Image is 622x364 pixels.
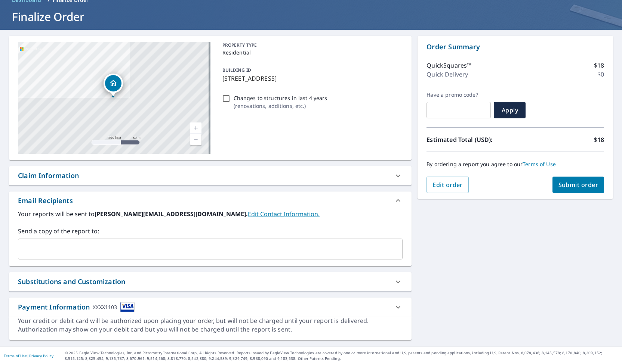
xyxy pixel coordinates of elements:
p: QuickSquares™ [427,61,471,70]
p: Residential [222,49,400,56]
p: $18 [594,135,604,144]
button: Edit order [427,177,469,193]
p: By ordering a report you agree to our [427,161,604,168]
label: Have a promo code? [427,91,491,98]
label: Send a copy of the report to: [18,227,403,236]
label: Your reports will be sent to [18,209,403,218]
img: cardImage [120,302,135,312]
p: Estimated Total (USD): [427,135,515,144]
span: Submit order [558,181,598,189]
b: [PERSON_NAME][EMAIL_ADDRESS][DOMAIN_NAME]. [95,210,248,218]
p: PROPERTY TYPE [222,42,400,49]
div: Substitutions and Customization [9,272,412,291]
p: $0 [597,70,604,79]
p: $18 [594,61,604,70]
h1: Finalize Order [9,9,613,24]
p: | [4,354,53,358]
div: Email Recipients [9,192,412,209]
a: Privacy Policy [29,353,53,358]
p: ( renovations, additions, etc. ) [234,102,327,110]
div: XXXX1103 [93,302,117,312]
p: © 2025 Eagle View Technologies, Inc. and Pictometry International Corp. All Rights Reserved. Repo... [65,350,618,361]
p: Changes to structures in last 4 years [234,94,327,102]
button: Submit order [552,177,604,193]
a: Current Level 17, Zoom In [190,122,201,134]
div: Dropped pin, building 1, Residential property, 1006 Lake Ridge Dr Sanger, TX 76266 [104,74,123,97]
div: Claim Information [18,171,79,181]
span: Edit order [432,181,463,189]
div: Claim Information [9,166,412,185]
div: Payment Information [18,302,135,312]
p: Order Summary [427,42,604,52]
div: Substitutions and Customization [18,277,125,287]
p: BUILDING ID [222,67,251,73]
a: Current Level 17, Zoom Out [190,134,201,145]
p: [STREET_ADDRESS] [222,74,400,83]
div: Payment InformationXXXX1103cardImage [9,298,412,317]
a: Terms of Use [523,161,556,168]
p: Quick Delivery [427,70,468,79]
a: EditContactInfo [248,210,320,218]
span: Apply [500,106,520,114]
button: Apply [494,102,526,118]
div: Your credit or debit card will be authorized upon placing your order, but will not be charged unt... [18,317,403,334]
a: Terms of Use [4,353,27,358]
div: Email Recipients [18,196,73,206]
